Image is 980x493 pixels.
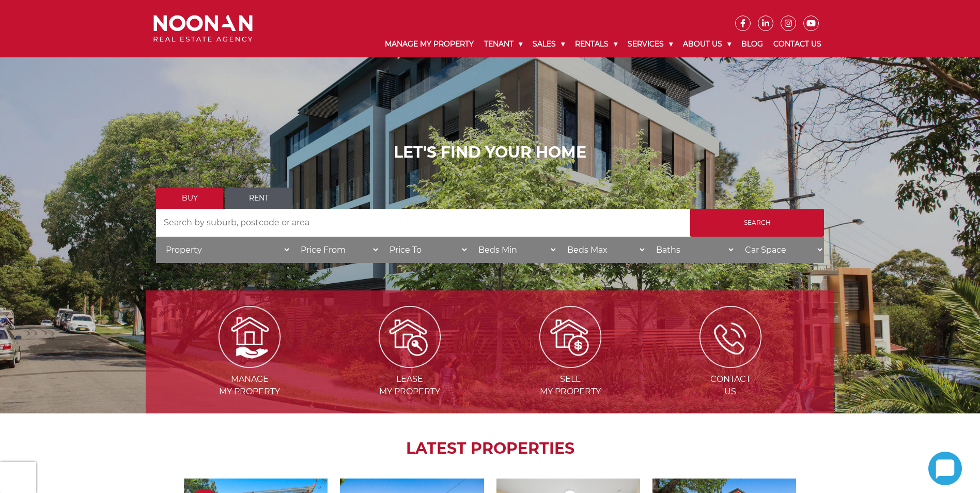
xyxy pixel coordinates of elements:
[570,31,623,57] a: Rentals
[172,439,808,458] h2: LATEST PROPERTIES
[491,331,649,396] a: Sellmy Property
[156,188,223,209] a: Buy
[768,31,827,57] a: Contact Us
[479,31,527,57] a: Tenant
[331,373,489,398] span: Lease my Property
[380,31,479,57] a: Manage My Property
[225,188,292,209] a: Rent
[219,306,281,368] img: Manage my Property
[527,31,570,57] a: Sales
[539,306,601,368] img: Sell my property
[651,373,810,398] span: Contact Us
[678,31,736,57] a: About Us
[331,331,489,396] a: Leasemy Property
[170,331,329,396] a: Managemy Property
[170,373,329,398] span: Manage my Property
[736,31,768,57] a: Blog
[690,209,824,237] input: Search
[623,31,678,57] a: Services
[651,331,810,396] a: ContactUs
[156,209,690,237] input: Search by suburb, postcode or area
[491,373,649,398] span: Sell my Property
[699,306,761,368] img: ICONS
[153,15,253,42] img: Noonan Real Estate Agency
[156,143,824,162] h1: LET'S FIND YOUR HOME
[379,306,441,368] img: Lease my property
